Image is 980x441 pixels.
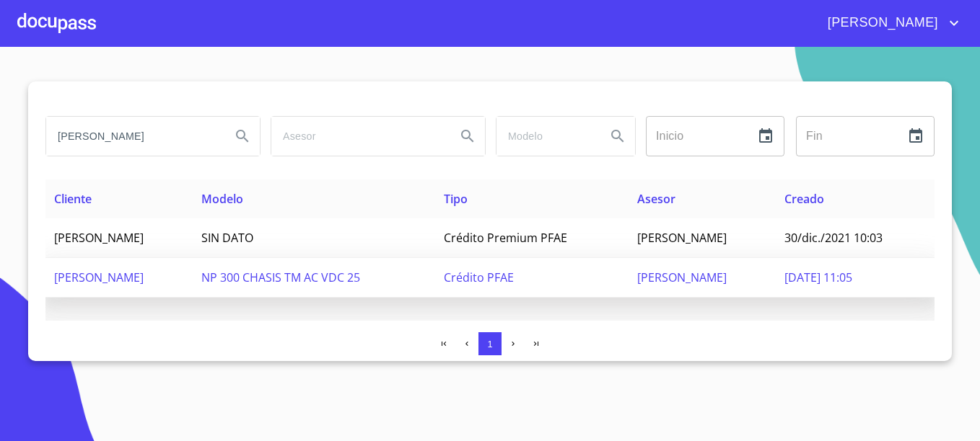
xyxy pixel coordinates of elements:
[46,117,219,156] input: search
[637,269,727,285] span: [PERSON_NAME]
[817,12,945,35] span: [PERSON_NAME]
[637,191,675,207] span: Asesor
[496,117,595,156] input: search
[225,119,260,153] button: Search
[600,119,635,153] button: Search
[444,269,514,285] span: Crédito PFAE
[784,269,852,285] span: [DATE] 11:05
[54,269,144,285] span: [PERSON_NAME]
[784,230,883,246] span: 30/dic./2021 10:03
[487,339,492,349] span: 1
[450,119,485,153] button: Search
[478,332,502,355] button: 1
[201,191,243,207] span: Modelo
[54,230,144,246] span: [PERSON_NAME]
[201,269,360,285] span: NP 300 CHASIS TM AC VDC 25
[271,117,445,156] input: search
[54,191,92,207] span: Cliente
[444,191,468,207] span: Tipo
[637,230,727,246] span: [PERSON_NAME]
[444,230,567,246] span: Crédito Premium PFAE
[201,230,253,246] span: SIN DATO
[784,191,824,207] span: Creado
[817,12,963,35] button: account of current user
